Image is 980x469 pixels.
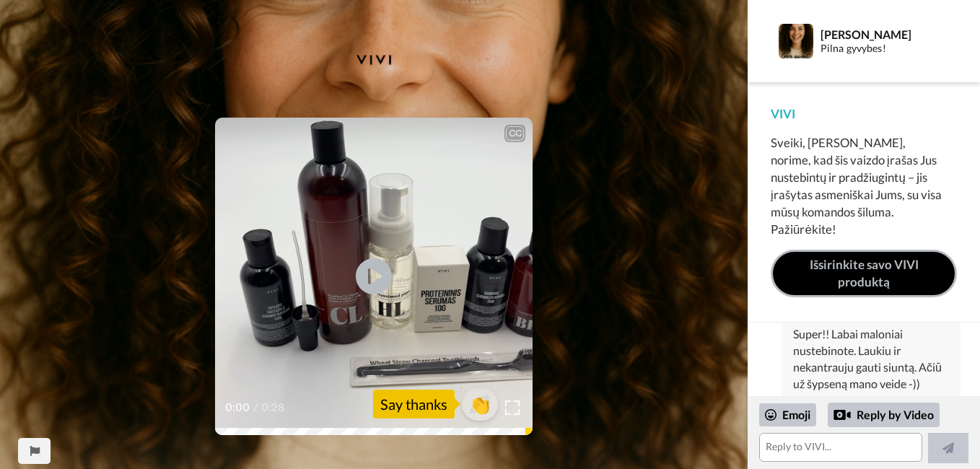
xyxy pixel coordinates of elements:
div: Super!! Labai maloniai nustebinote. Laukiu ir nekantrauju gauti siuntą. Ačiū už šypseną mano veid... [793,326,949,392]
div: [PERSON_NAME] [821,27,956,41]
div: Pilna gyvybes! [821,43,956,55]
div: Say thanks [373,390,455,418]
span: / [253,399,258,416]
div: CC [506,126,524,141]
img: Full screen [505,400,520,415]
div: Reply by Video [828,403,940,427]
span: 👏 [462,393,498,416]
div: Sveiki, [PERSON_NAME], norime, kad šis vaizdo įrašas Jus nustebintų ir pradžiugintų – jis įrašyta... [771,134,957,238]
img: 82ca03c0-ae48-4968-b5c3-f088d9de5c8a [345,31,403,89]
div: VIVI [771,105,957,123]
div: Emoji [759,403,816,426]
button: 👏 [462,388,498,421]
div: Reply by Video [834,406,851,424]
img: Profile Image [779,24,813,58]
a: Išsirinkite savo VIVI produktą [771,250,957,298]
span: 0:28 [261,399,286,416]
span: 0:00 [225,399,250,416]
